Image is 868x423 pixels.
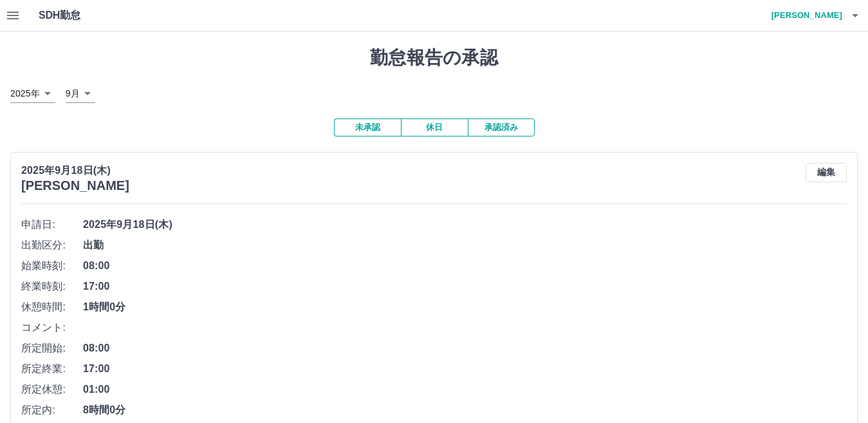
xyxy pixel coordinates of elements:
span: 所定開始: [21,341,83,356]
span: 出勤区分: [21,238,83,253]
button: 承認済み [468,118,535,136]
span: 01:00 [83,382,847,397]
span: 所定内: [21,402,83,418]
h3: [PERSON_NAME] [21,178,129,193]
span: 申請日: [21,217,83,232]
span: 所定終業: [21,361,83,377]
span: 所定休憩: [21,382,83,397]
div: 9月 [66,84,95,103]
span: 8時間0分 [83,402,847,418]
span: コメント: [21,320,83,335]
span: 17:00 [83,361,847,377]
span: 始業時刻: [21,258,83,274]
span: 08:00 [83,258,847,274]
span: 08:00 [83,341,847,356]
button: 休日 [401,118,468,136]
span: 2025年9月18日(木) [83,217,847,232]
h1: 勤怠報告の承認 [10,47,858,69]
div: 2025年 [10,84,55,103]
span: 17:00 [83,279,847,294]
span: 終業時刻: [21,279,83,294]
span: 1時間0分 [83,299,847,315]
button: 編集 [806,163,847,182]
button: 未承認 [334,118,401,136]
p: 2025年9月18日(木) [21,163,129,178]
span: 出勤 [83,238,847,253]
span: 休憩時間: [21,299,83,315]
